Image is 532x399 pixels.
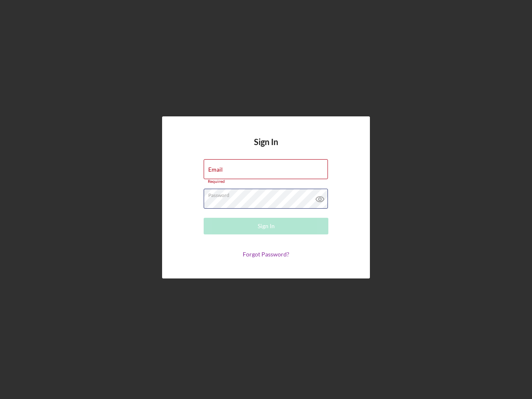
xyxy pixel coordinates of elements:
h4: Sign In [254,137,278,159]
label: Email [208,166,223,173]
div: Required [204,179,328,184]
a: Forgot Password? [243,251,289,258]
div: Sign In [258,218,275,234]
button: Sign In [204,218,328,234]
label: Password [208,189,328,198]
